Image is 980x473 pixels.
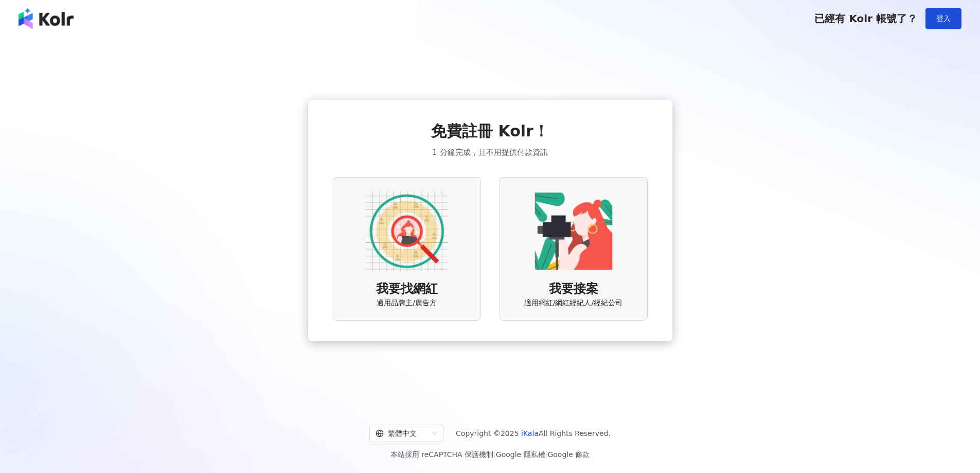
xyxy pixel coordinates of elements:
[376,281,438,298] span: 我要找網紅
[376,425,428,442] div: 繁體中文
[496,450,545,459] a: Google 隱私權
[493,450,496,459] span: |
[532,190,615,272] img: KOL identity option
[545,450,548,459] span: |
[366,190,448,272] img: AD identity option
[521,429,539,437] a: iKala
[377,298,437,308] span: 適用品牌主/廣告方
[547,450,590,459] a: Google 條款
[19,8,74,29] img: logo
[524,298,622,308] span: 適用網紅/網紅經紀人/經紀公司
[925,8,961,29] button: 登入
[390,448,590,461] span: 本站採用 reCAPTCHA 保護機制
[814,12,917,25] span: 已經有 Kolr 帳號了？
[936,14,951,23] span: 登入
[432,146,547,159] span: 1 分鐘完成，且不用提供付款資訊
[431,120,549,142] span: 免費註冊 Kolr！
[456,427,611,440] span: Copyright © 2025 All Rights Reserved.
[549,281,598,298] span: 我要接案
